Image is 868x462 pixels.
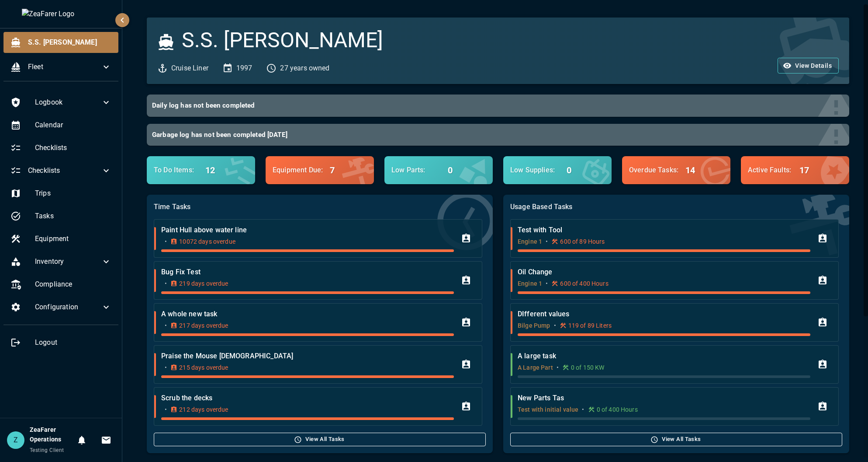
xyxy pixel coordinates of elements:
[457,314,475,331] button: Assign Task
[814,230,831,247] button: Assign Task
[510,165,560,175] p: Low Supplies :
[236,63,252,73] p: 1997
[161,351,454,361] p: Praise the Mouse [DEMOGRAPHIC_DATA]
[28,165,101,176] span: Checklists
[35,211,111,221] span: Tasks
[629,165,678,175] p: Overdue Tasks :
[3,251,118,272] div: Inventory
[97,431,115,449] button: Invitations
[3,160,118,181] div: Checklists
[518,405,578,414] p: Test with initial value
[814,272,831,289] button: Assign Task
[147,94,849,117] button: Daily log has not been completed
[179,321,228,330] p: 217 days overdue
[567,163,571,177] h6: 0
[171,63,208,73] p: Cruise Liner
[30,425,73,444] h6: ZeaFarer Operations
[161,225,454,235] p: Paint Hull above water line
[518,351,810,361] p: A large task
[154,202,486,212] p: Time Tasks
[510,202,842,212] p: Usage Based Tasks
[330,163,335,177] h6: 7
[518,321,550,330] p: Bilge Pump
[35,279,111,290] span: Compliance
[3,297,118,318] div: Configuration
[35,97,101,108] span: Logbook
[35,256,101,267] span: Inventory
[165,405,167,414] p: •
[30,447,64,453] span: Testing Client
[165,279,167,288] p: •
[35,188,111,199] span: Trips
[518,279,542,288] p: Engine 1
[448,163,453,177] h6: 0
[35,120,111,130] span: Calendar
[152,100,837,112] h6: Daily log has not been completed
[457,230,475,247] button: Assign Task
[161,309,454,319] p: A whole new task
[560,237,605,246] p: 600 of 89 Hours
[3,137,118,158] div: Checklists
[165,363,167,372] p: •
[280,63,329,73] p: 27 years owned
[568,321,612,330] p: 119 of 89 Liters
[457,398,475,415] button: Assign Task
[554,321,556,330] p: •
[147,124,849,146] button: Garbage log has not been completed [DATE]
[205,163,215,177] h6: 12
[814,398,831,415] button: Assign Task
[182,28,383,52] h3: S.S. [PERSON_NAME]
[560,279,608,288] p: 600 of 400 Hours
[3,115,118,136] div: Calendar
[557,363,559,372] p: •
[179,363,228,372] p: 215 days overdue
[391,165,441,175] p: Low Parts :
[154,165,198,175] p: To Do Items :
[518,363,553,372] p: A Large Part
[457,272,475,289] button: Assign Task
[3,183,118,204] div: Trips
[799,163,809,177] h6: 17
[35,143,111,153] span: Checklists
[22,9,100,19] img: ZeaFarer Logo
[518,267,810,277] p: Oil Change
[518,393,810,403] p: New Parts Tas
[161,267,454,277] p: Bug Fix Test
[3,228,118,249] div: Equipment
[273,165,323,175] p: Equipment Due :
[152,129,837,141] h6: Garbage log has not been completed [DATE]
[179,237,235,246] p: 10072 days overdue
[3,32,118,53] div: S.S. [PERSON_NAME]
[3,92,118,113] div: Logbook
[35,234,111,244] span: Equipment
[35,337,111,348] span: Logout
[814,356,831,373] button: Assign Task
[28,62,101,72] span: Fleet
[73,431,90,449] button: Notifications
[518,309,810,319] p: DIfferent values
[571,363,605,372] p: 0 of 150 KW
[165,237,167,246] p: •
[518,225,810,235] p: Test with Tool
[518,237,542,246] p: Engine 1
[546,279,548,288] p: •
[154,433,486,446] button: View All Tasks
[3,56,118,77] div: Fleet
[3,206,118,227] div: Tasks
[179,405,228,414] p: 212 days overdue
[161,393,454,403] p: Scrub the decks
[510,433,842,446] button: View All Tasks
[546,237,548,246] p: •
[685,163,695,177] h6: 14
[778,58,839,74] button: View Details
[3,332,118,353] div: Logout
[165,321,167,330] p: •
[179,279,228,288] p: 219 days overdue
[35,302,101,312] span: Configuration
[7,431,24,449] div: Z
[582,405,584,414] p: •
[3,274,118,295] div: Compliance
[748,165,792,175] p: Active Faults :
[457,356,475,373] button: Assign Task
[597,405,638,414] p: 0 of 400 Hours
